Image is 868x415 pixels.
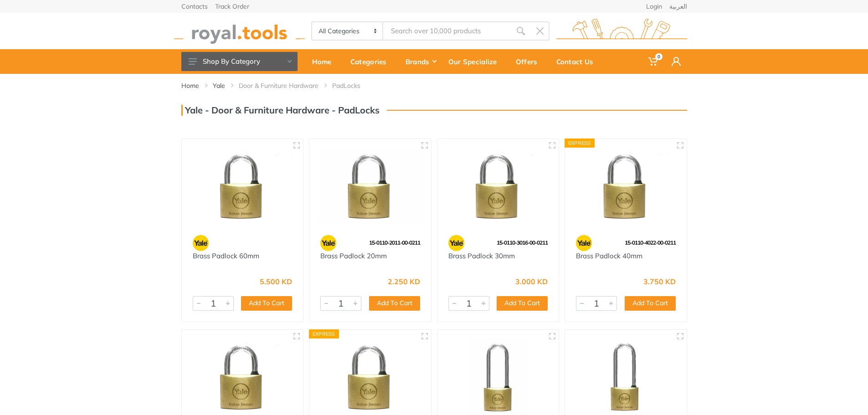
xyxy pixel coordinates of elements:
a: العربية [669,3,687,10]
div: Offers [509,52,550,71]
button: Add To Cart [625,296,676,311]
a: Categories [344,49,399,74]
a: Login [646,3,662,10]
button: Add To Cart [497,296,548,311]
a: Contacts [181,3,208,10]
a: Home [306,49,344,74]
div: Brands [399,52,442,71]
a: Door & Furniture Hardware [239,81,318,90]
img: royal.tools Logo [556,19,687,44]
div: Express [565,138,595,148]
select: Category [312,22,384,40]
span: 15-0110-2011-00-0211 [369,239,420,246]
button: Shop By Category [181,52,298,71]
a: Brass Padlock 30mm [448,251,515,260]
div: Our Specialize [442,52,509,71]
a: Brass Padlock 20mm [320,251,387,260]
div: 2.250 KD [388,278,420,285]
button: Add To Cart [369,296,420,311]
img: Royal Tools - Brass Padlock 60mm [190,147,295,226]
img: Royal Tools - Brass Padlock 40mm [573,147,678,226]
a: Contact Us [550,49,606,74]
img: 23.webp [320,235,336,251]
img: Royal Tools - Brass Padlock 20mm [318,147,423,226]
div: Categories [344,52,399,71]
nav: breadcrumb [181,81,687,90]
div: Express [309,329,339,338]
a: Brass Padlock 40mm [576,251,642,260]
img: 23.webp [448,235,464,251]
span: 15-0110-3016-00-0211 [497,239,548,246]
div: 3.000 KD [515,278,548,285]
h3: Yale - Door & Furniture Hardware - PadLocks [181,105,380,116]
a: Brass Padlock 60mm [193,251,259,260]
div: 5.500 KD [260,278,292,285]
div: Contact Us [550,52,606,71]
span: 0 [655,53,663,60]
img: Royal Tools - Brass Padlock 30mm [446,147,551,226]
a: Home [181,81,199,90]
input: Site search [383,21,511,41]
span: 15-0110-4022-00-0211 [625,239,676,246]
img: 23.webp [193,235,209,251]
a: Track Order [215,3,249,10]
a: 0 [642,49,665,74]
a: Offers [509,49,550,74]
img: 23.webp [576,235,592,251]
button: Add To Cart [241,296,292,311]
a: Yale [213,81,225,90]
li: PadLocks [332,81,374,90]
div: 3.750 KD [643,278,676,285]
img: royal.tools Logo [174,19,305,44]
div: Home [306,52,344,71]
a: Our Specialize [442,49,509,74]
